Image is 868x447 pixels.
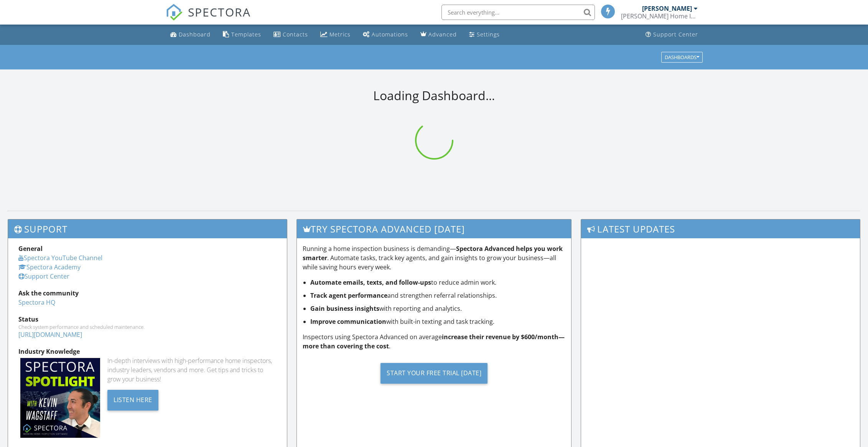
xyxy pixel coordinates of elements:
[18,289,277,298] div: Ask the community
[466,28,503,42] a: Settings
[310,304,379,313] strong: Gain business insights
[310,317,565,326] li: with built-in texting and task tracking.
[167,28,214,42] a: Dashboard
[107,395,158,404] a: Listen Here
[661,52,703,63] button: Dashboards
[166,4,183,21] img: The Best Home Inspection Software - Spectora
[303,332,565,351] p: Inspectors using Spectora Advanced on average .
[303,333,565,350] strong: increase their revenue by $600/month—more than covering the cost
[18,324,277,330] div: Check system performance and scheduled maintenance.
[283,31,308,38] div: Contacts
[380,363,488,384] div: Start Your Free Trial [DATE]
[477,31,500,38] div: Settings
[360,28,411,42] a: Automations (Basic)
[20,358,100,438] img: Spectoraspolightmain
[317,28,354,42] a: Metrics
[18,263,81,271] a: Spectora Academy
[18,347,277,356] div: Industry Knowledge
[642,5,692,12] div: [PERSON_NAME]
[441,5,595,20] input: Search everything...
[653,31,698,38] div: Support Center
[310,278,431,287] strong: Automate emails, texts, and follow-ups
[179,31,211,38] div: Dashboard
[18,244,43,253] strong: General
[231,31,261,38] div: Templates
[18,330,82,339] a: [URL][DOMAIN_NAME]
[310,291,387,300] strong: Track agent performance
[310,304,565,313] li: with reporting and analytics.
[18,298,55,307] a: Spectora HQ
[417,28,460,42] a: Advanced
[18,254,102,262] a: Spectora YouTube Channel
[303,244,563,262] strong: Spectora Advanced helps you work smarter
[297,219,571,238] h3: Try spectora advanced [DATE]
[372,31,408,38] div: Automations
[665,54,699,60] div: Dashboards
[8,219,287,238] h3: Support
[310,278,565,287] li: to reduce admin work.
[329,31,351,38] div: Metrics
[310,317,386,326] strong: Improve communication
[642,28,701,42] a: Support Center
[18,272,69,280] a: Support Center
[270,28,311,42] a: Contacts
[107,356,277,384] div: In-depth interviews with high-performance home inspectors, industry leaders, vendors and more. Ge...
[18,315,277,324] div: Status
[621,12,698,20] div: Hartman Home Inspections
[166,10,251,26] a: SPECTORA
[188,4,251,20] span: SPECTORA
[310,291,565,300] li: and strengthen referral relationships.
[107,390,158,411] div: Listen Here
[303,244,565,272] p: Running a home inspection business is demanding— . Automate tasks, track key agents, and gain ins...
[220,28,264,42] a: Templates
[303,357,565,389] a: Start Your Free Trial [DATE]
[581,219,860,238] h3: Latest Updates
[428,31,457,38] div: Advanced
